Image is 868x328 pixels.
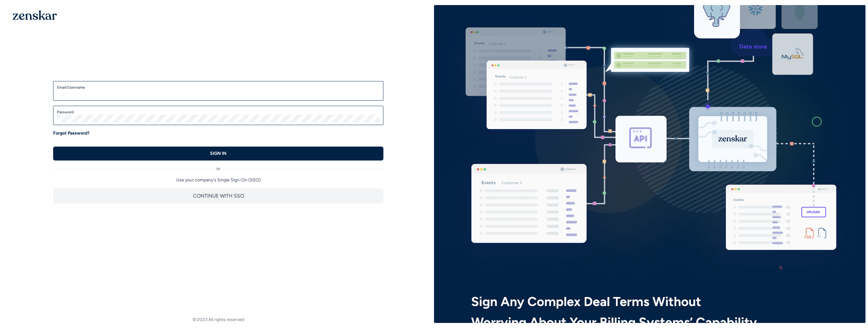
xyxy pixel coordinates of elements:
[53,161,383,172] div: or
[57,85,380,90] label: Email/Username
[57,110,380,115] label: Password
[53,147,383,161] button: SIGN IN
[53,177,383,183] p: Use your company's Single Sign-On (SSO)
[13,10,57,20] img: 1OGAJ2xQqyY4LXKgY66KYq0eOWRCkrZdAb3gUhuVAqdWPZE9SRJmCz+oDMSn4zDLXe31Ii730ItAGKgCKgCCgCikA4Av8PJUP...
[53,188,383,204] button: CONTINUE WITH SSO
[3,317,434,323] footer: © 2023 All rights reserved
[210,150,226,157] p: SIGN IN
[53,130,90,136] a: Forgot Password?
